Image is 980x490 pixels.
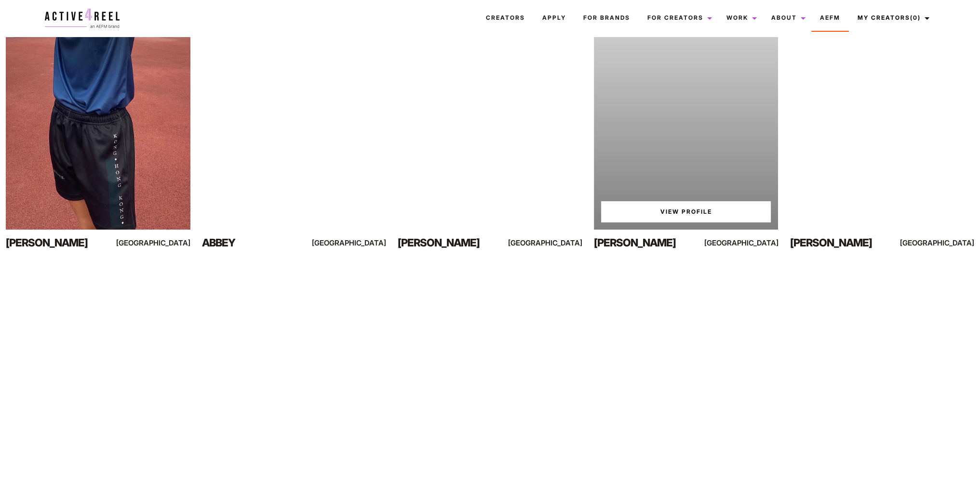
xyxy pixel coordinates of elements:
a: AEFM [811,5,849,31]
a: About [763,5,811,31]
div: [GEOGRAPHIC_DATA] [723,237,779,249]
div: [PERSON_NAME] [790,234,900,251]
div: [PERSON_NAME] [398,234,509,251]
a: View Sonja'sProfile [601,201,771,222]
a: Apply [534,5,575,31]
a: Work [718,5,763,31]
div: [GEOGRAPHIC_DATA] [527,237,582,249]
a: Creators [477,5,534,31]
div: [GEOGRAPHIC_DATA] [919,237,974,249]
span: (0) [910,14,921,21]
img: a4r-logo.svg [45,9,120,28]
div: [PERSON_NAME] [594,234,705,251]
a: My Creators(0) [849,5,935,31]
a: For Brands [575,5,639,31]
div: [GEOGRAPHIC_DATA] [331,237,386,249]
div: [PERSON_NAME] [6,234,117,251]
div: Abbey [202,234,313,251]
a: For Creators [639,5,718,31]
div: [GEOGRAPHIC_DATA] [135,237,190,249]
